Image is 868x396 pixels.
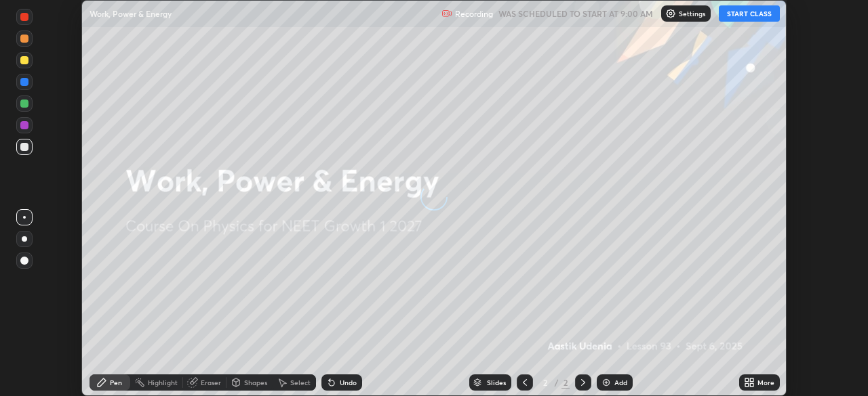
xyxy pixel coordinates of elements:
div: / [555,378,559,387]
p: Recording [455,9,493,19]
div: Select [290,379,311,386]
h5: WAS SCHEDULED TO START AT 9:00 AM [498,7,653,20]
div: Slides [487,379,506,386]
div: 2 [561,376,570,389]
div: Add [614,379,627,386]
div: Undo [340,379,357,386]
div: More [757,379,774,386]
div: Shapes [244,379,267,386]
div: 2 [538,378,552,387]
p: Work, Power & Energy [90,8,172,19]
img: add-slide-button [601,377,612,388]
img: recording.375f2c34.svg [441,8,452,19]
img: class-settings-icons [665,8,676,19]
button: START CLASS [719,5,780,22]
div: Eraser [201,379,221,386]
p: Settings [679,10,705,17]
div: Pen [110,379,122,386]
div: Highlight [148,379,178,386]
